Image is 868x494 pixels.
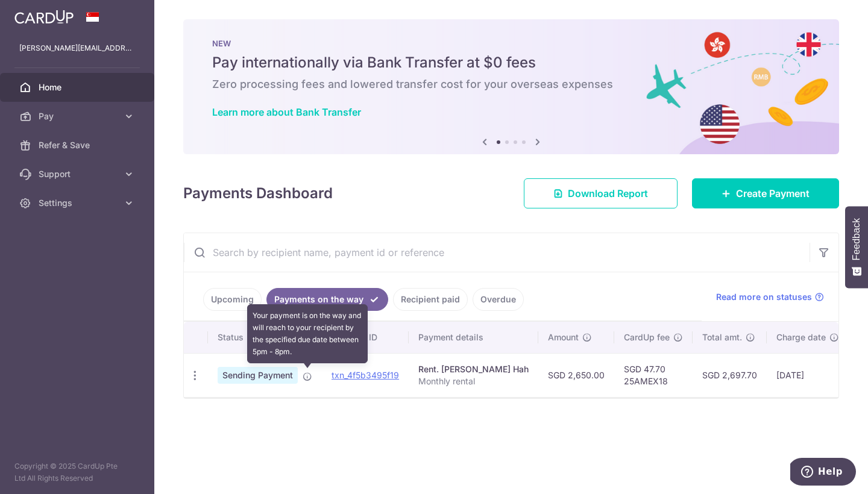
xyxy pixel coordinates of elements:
span: Charge date [776,331,826,343]
span: Download Report [568,186,648,201]
a: Overdue [473,288,524,311]
a: Download Report [524,178,678,208]
img: CardUp [14,10,74,24]
td: [DATE] [767,353,849,397]
p: Monthly rental [418,375,529,387]
a: txn_4f5b3495f19 [332,370,399,380]
div: Your payment is on the way and will reach to your recipient by the specified due date between 5pm... [247,304,368,363]
h4: Payments Dashboard [183,183,333,204]
p: [PERSON_NAME][EMAIL_ADDRESS][DOMAIN_NAME] [19,42,135,54]
a: Payments on the way [266,288,388,311]
span: Read more on statuses [716,291,812,303]
img: Bank transfer banner [183,19,839,154]
span: Create Payment [736,186,810,201]
span: Pay [39,110,118,122]
span: Status [218,331,244,343]
a: Read more on statuses [716,291,824,303]
p: NEW [212,39,810,48]
iframe: Opens a widget where you can find more information [790,458,856,488]
td: SGD 2,650.00 [538,353,614,397]
a: Learn more about Bank Transfer [212,106,361,118]
span: Refer & Save [39,139,118,151]
div: Rent. [PERSON_NAME] Hah [418,363,529,375]
span: Support [39,168,118,180]
span: Settings [39,197,118,209]
span: Amount [548,331,579,343]
a: Create Payment [692,178,839,208]
span: Sending Payment [218,367,298,384]
a: Recipient paid [393,288,468,311]
h5: Pay internationally via Bank Transfer at $0 fees [212,53,810,72]
h6: Zero processing fees and lowered transfer cost for your overseas expenses [212,77,810,92]
a: Upcoming [203,288,262,311]
td: SGD 2,697.70 [693,353,767,397]
span: Feedback [851,218,862,260]
input: Search by recipient name, payment id or reference [184,233,810,272]
span: Home [39,81,118,93]
th: Payment details [409,322,538,353]
span: CardUp fee [624,331,670,343]
span: Total amt. [702,331,742,343]
button: Feedback - Show survey [845,206,868,288]
td: SGD 47.70 25AMEX18 [614,353,693,397]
